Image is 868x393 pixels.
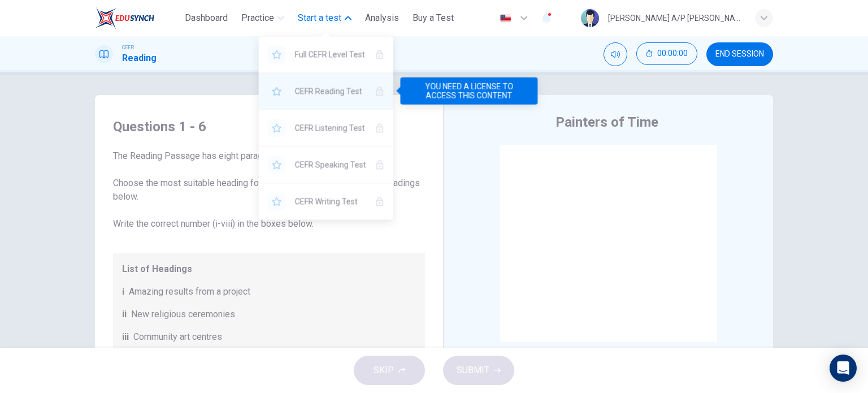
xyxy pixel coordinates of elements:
div: Mute [604,42,627,66]
div: YOU NEED A LICENSE TO ACCESS THIS CONTENT [400,77,537,105]
button: Analysis [361,8,403,28]
div: YOU NEED A LICENSE TO ACCESS THIS CONTENT [259,183,393,219]
div: [PERSON_NAME] A/P [PERSON_NAME] [608,11,741,25]
button: Buy a Test [408,8,458,28]
span: i [122,285,124,299]
span: Analysis [365,11,399,25]
h1: Reading [122,51,157,65]
button: END SESSION [706,42,773,66]
span: New religious ceremonies [131,308,235,321]
span: Buy a Test [413,11,454,25]
span: 00:00:00 [657,49,688,58]
button: Dashboard [180,8,232,28]
span: The Reading Passage has eight paragraphs . Choose the most suitable heading for paragraphs from t... [113,149,425,231]
span: CEFR Speaking Test [295,158,366,171]
button: 00:00:00 [636,42,697,65]
span: CEFR Writing Test [295,195,366,208]
a: ELTC logo [95,7,180,29]
span: Dashboard [185,11,228,25]
button: Practice [237,8,289,28]
span: iii [122,330,129,344]
span: List of Headings [122,262,416,276]
div: YOU NEED A LICENSE TO ACCESS THIS CONTENT [259,110,393,146]
span: CEFR Reading Test [295,84,366,98]
span: END SESSION [715,50,764,59]
span: Full CEFR Level Test [295,47,366,61]
span: CEFR Listening Test [295,121,366,135]
div: YOU NEED A LICENSE TO ACCESS THIS CONTENT [259,146,393,183]
div: YOU NEED A LICENSE TO ACCESS THIS CONTENT [259,73,393,109]
h4: Questions 1 - 6 [113,118,425,136]
img: en [498,14,513,23]
span: Amazing results from a project [129,285,250,299]
div: Open Intercom Messenger [830,355,857,382]
img: Profile picture [581,9,599,27]
button: Start a test [293,8,356,28]
div: Hide [636,42,697,66]
span: Practice [241,11,274,25]
img: ELTC logo [95,7,154,29]
h4: Painters of Time [555,113,658,131]
span: ii [122,308,127,321]
span: Start a test [298,11,341,25]
span: CEFR [122,44,134,51]
span: Community art centres [133,330,222,344]
div: YOU NEED A LICENSE TO ACCESS THIS CONTENT [259,36,393,72]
